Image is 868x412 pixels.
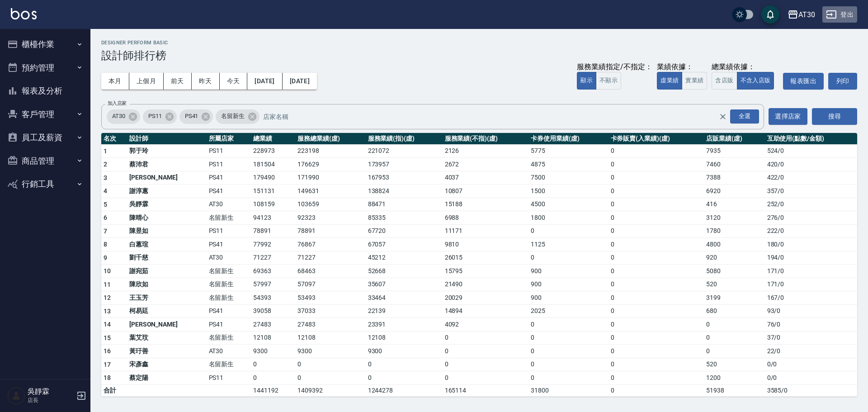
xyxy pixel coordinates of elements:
td: AT30 [207,198,251,211]
td: 37 / 0 [765,331,857,345]
td: 郭于玲 [127,144,207,158]
td: 23391 [366,318,443,331]
td: 1500 [528,185,608,198]
td: 78891 [251,224,295,238]
td: 4875 [528,158,608,171]
button: 櫃檯作業 [4,33,87,56]
div: 全選 [730,109,759,123]
td: PS41 [207,171,251,185]
td: 21490 [443,278,529,291]
td: 357 / 0 [765,185,857,198]
td: 0 [609,345,704,358]
td: 223198 [295,144,365,158]
span: 11 [104,281,111,288]
td: 0 [609,198,704,211]
td: 51938 [704,384,764,396]
td: 吳靜霖 [127,198,207,211]
td: 1244278 [366,384,443,396]
td: 0 [528,331,608,345]
td: 0 [528,318,608,331]
td: 85335 [366,211,443,225]
td: 0 [609,238,704,251]
button: 本月 [101,73,129,90]
td: 12108 [295,331,365,345]
td: 76867 [295,238,365,251]
td: 69363 [251,265,295,278]
td: AT30 [207,345,251,358]
td: 名留新生 [207,265,251,278]
td: 416 [704,198,764,211]
button: 含店販 [712,72,737,90]
button: 預約管理 [4,56,87,80]
table: a dense table [101,133,857,397]
img: Person [7,387,25,405]
td: 54393 [251,291,295,305]
td: 0 [528,224,608,238]
td: 謝淳蕙 [127,185,207,198]
span: 17 [104,361,111,368]
span: 7 [104,227,107,235]
td: 0 [609,224,704,238]
td: 39058 [251,304,295,318]
td: 1800 [528,211,608,225]
td: 151131 [251,185,295,198]
button: 行銷工具 [4,172,87,196]
td: 0 [609,384,704,396]
td: 謝宛茹 [127,265,207,278]
button: 報表及分析 [4,79,87,103]
div: AT30 [107,109,140,124]
td: 31800 [528,384,608,396]
td: 0 [251,358,295,371]
td: 67720 [366,224,443,238]
span: 5 [104,201,107,208]
td: 0 [609,185,704,198]
td: 1780 [704,224,764,238]
button: 客戶管理 [4,103,87,126]
td: 5775 [528,144,608,158]
span: 12 [104,294,111,301]
td: 0 [443,371,529,385]
td: 0 [528,371,608,385]
td: 0 [609,251,704,265]
span: 8 [104,241,107,248]
div: 業績依據： [657,62,707,72]
td: 4037 [443,171,529,185]
td: 陳晴心 [127,211,207,225]
span: AT30 [107,112,131,121]
td: 柯易廷 [127,304,207,318]
td: 71227 [251,251,295,265]
td: 138824 [366,185,443,198]
button: Open [728,108,761,125]
button: 虛業績 [657,72,682,90]
th: 所屬店家 [207,133,251,145]
span: 15 [104,334,111,341]
td: 680 [704,304,764,318]
td: 0 [443,331,529,345]
button: 員工及薪資 [4,126,87,149]
td: 276 / 0 [765,211,857,225]
td: 名留新生 [207,358,251,371]
td: 524 / 0 [765,144,857,158]
td: 0 [528,251,608,265]
td: 5080 [704,265,764,278]
td: 103659 [295,198,365,211]
td: 6920 [704,185,764,198]
td: PS41 [207,304,251,318]
td: 167 / 0 [765,291,857,305]
button: 今天 [220,73,248,90]
td: 9300 [295,345,365,358]
td: 0 [366,371,443,385]
td: 0 [609,211,704,225]
td: PS11 [207,371,251,385]
div: 總業績依據： [712,62,778,72]
td: [PERSON_NAME] [127,171,207,185]
td: 22139 [366,304,443,318]
td: 167953 [366,171,443,185]
td: 0 [443,358,529,371]
td: 白蕙瑄 [127,238,207,251]
th: 服務業績(不指)(虛) [443,133,529,145]
span: 4 [104,187,107,194]
span: 9 [104,254,107,261]
td: 劉千慈 [127,251,207,265]
td: 7460 [704,158,764,171]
